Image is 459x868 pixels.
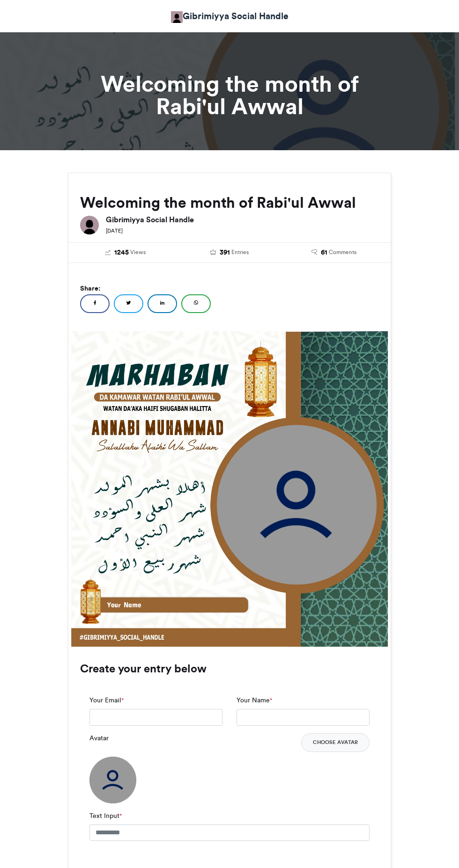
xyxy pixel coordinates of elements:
label: Avatar [89,733,109,743]
label: Text Input [89,811,122,821]
button: Choose Avatar [301,733,370,752]
img: user_circle.png [217,425,377,585]
h3: Create your entry below [80,663,379,674]
h5: Share: [80,282,379,294]
div: Your Name [107,598,237,608]
span: 1245 [114,248,129,258]
span: Views [130,248,146,256]
img: 1755875101.734-1773c5784e9ef8e36e587227f77d735a91c3c595.jpg [71,331,388,647]
span: 391 [220,248,230,258]
small: [DATE] [106,227,123,234]
img: Gibrimiyya Social Handle [80,216,99,234]
a: 61 Comments [289,248,379,258]
img: user_circle.png [89,757,136,803]
h2: Welcoming the month of Rabi'ul Awwal [80,194,379,211]
span: 61 [321,248,327,258]
h6: Gibrimiyya Social Handle [106,216,379,223]
img: Al'ameen Abdulhadi Muhammad [171,11,183,23]
label: Your Email [89,695,124,705]
a: 391 Entries [185,248,275,258]
label: Your Name [237,695,272,705]
span: Comments [329,248,356,256]
a: 1245 Views [80,248,170,258]
h1: Welcoming the month of Rabi'ul Awwal [68,73,391,117]
a: Gibrimiyya Social Handle [171,9,289,23]
span: Entries [231,248,249,256]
